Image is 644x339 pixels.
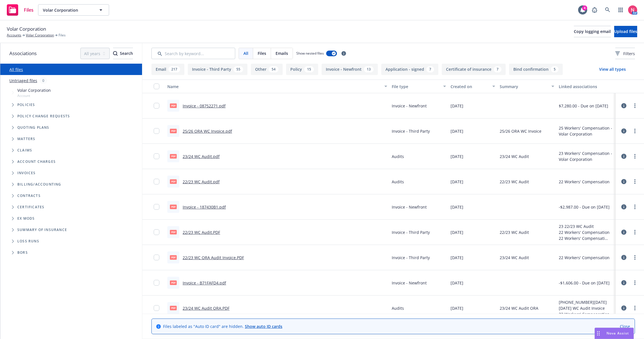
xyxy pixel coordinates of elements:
[322,64,378,75] button: Invoice - Newfront
[9,67,23,72] a: All files
[113,48,133,59] div: Search
[442,64,506,75] button: Certificate of insurance
[392,103,427,109] span: Invoice - Newfront
[551,66,558,72] div: 5
[9,78,37,84] a: Untriaged files
[559,299,613,311] div: [PHONE_NUMBER][DATE][DATE] WC Audit Invoice
[426,66,434,72] div: 7
[183,179,220,184] a: 22/23 WC Audit.pdf
[154,128,159,134] input: Toggle Row Selected
[154,84,159,89] input: Select all
[17,115,70,118] span: Policy change requests
[170,179,177,184] span: pdf
[389,80,449,93] button: File type
[500,305,538,311] span: 23/24 WC Audit ORA
[0,179,142,258] div: Folder Tree Example
[615,4,626,16] a: Switch app
[170,255,177,259] span: PDF
[183,103,226,109] a: Invoice - 08752271.pdf
[559,84,613,90] div: Linked associations
[9,50,37,57] span: Associations
[451,153,463,159] span: [DATE]
[559,103,608,109] div: $7,280.00 - Due on [DATE]
[559,235,610,241] div: 22 Workers' Compensation
[451,204,463,210] span: [DATE]
[170,103,177,108] span: pdf
[0,86,142,179] div: Tree Example
[26,33,54,38] a: Volar Corporation
[151,64,184,75] button: Email
[451,179,463,185] span: [DATE]
[623,51,635,57] span: Filters
[17,205,44,209] span: Certificates
[183,154,220,159] a: 23/24 WC Audit.pdf
[17,251,28,254] span: BORs
[559,150,613,162] div: 23 Workers' Compensation - Volar Corporation
[392,280,427,286] span: Invoice - Newfront
[170,129,177,133] span: pdf
[168,66,180,72] div: 217
[615,48,635,59] button: Filters
[163,323,282,329] span: Files labeled as "Auto ID card" are hidden.
[7,25,46,33] span: Volar Corporation
[582,5,587,11] div: 4
[451,103,463,109] span: [DATE]
[245,324,282,329] a: Show auto ID cards
[17,149,32,152] span: Claims
[154,179,159,184] input: Toggle Row Selected
[632,128,638,134] a: more
[183,255,244,260] a: 22/23 WC ORA Audit Invoice.PDF
[595,328,634,339] button: Nova Assist
[7,33,21,38] a: Accounts
[632,178,638,185] a: more
[574,26,611,37] button: Copy logging email
[614,29,637,34] span: Upload files
[17,126,49,129] span: Quoting plans
[276,50,288,56] span: Emails
[286,64,318,75] button: Policy
[154,280,159,286] input: Toggle Row Selected
[39,77,47,84] div: 0
[494,66,501,72] div: 7
[154,229,159,235] input: Toggle Row Selected
[451,255,463,261] span: [DATE]
[17,217,35,220] span: Ex Mods
[615,51,635,57] span: Filters
[632,153,638,160] a: more
[557,80,616,93] button: Linked associations
[628,5,637,14] img: photo
[500,255,529,261] span: 23/24 WC Audit
[381,64,438,75] button: Application - signed
[509,64,563,75] button: Bind confirmation
[269,66,278,72] div: 54
[183,128,232,134] a: 25/26 ORA WC Invoice.pdf
[559,280,610,286] div: -$1,606.00 - Due on [DATE]
[154,204,159,210] input: Toggle Row Selected
[170,154,177,158] span: pdf
[559,229,610,235] div: 22 Workers' Compensation
[154,255,159,260] input: Toggle Row Selected
[296,51,324,56] span: Show nested files
[500,153,529,159] span: 23/24 WC Audit
[607,331,629,336] span: Nova Assist
[451,305,463,311] span: [DATE]
[589,4,600,16] a: Report a Bug
[24,8,34,12] span: Files
[500,128,541,134] span: 25/26 ORA WC Invoice
[559,204,610,210] div: -$2,987.00 - Due on [DATE]
[392,153,404,159] span: Audits
[590,64,635,75] button: View all types
[17,87,51,93] span: Volar Corporation
[167,84,381,90] div: Name
[17,171,36,175] span: Invoices
[17,183,61,186] span: Billing/Accounting
[17,194,41,197] span: Contracts
[559,125,613,137] div: 25 Workers' Compensation - Volar Corporation
[5,2,36,18] a: Files
[574,29,611,34] span: Copy logging email
[154,153,159,159] input: Toggle Row Selected
[559,179,610,185] div: 22 Workers' Compensation
[113,51,118,56] svg: Search
[392,128,430,134] span: Invoice - Third Party
[258,50,266,56] span: Files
